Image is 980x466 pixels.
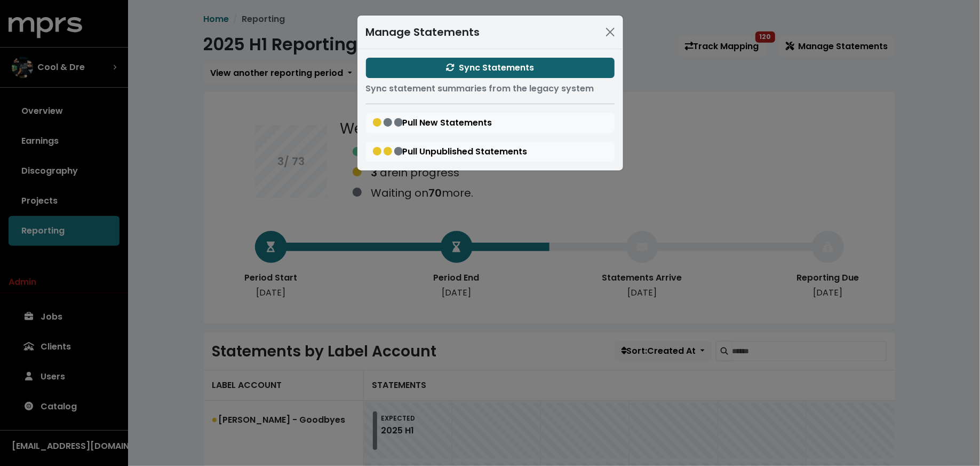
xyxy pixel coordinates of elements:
p: Sync statement summaries from the legacy system [366,82,615,95]
button: Pull New Statements [366,113,615,133]
span: Pull Unpublished Statements [373,145,528,158]
span: Pull New Statements [373,116,492,129]
button: Sync Statements [366,58,615,78]
span: Sync Statements [446,61,534,74]
button: Close [602,24,619,41]
div: Manage Statements [366,24,480,40]
button: Pull Unpublished Statements [366,142,615,162]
